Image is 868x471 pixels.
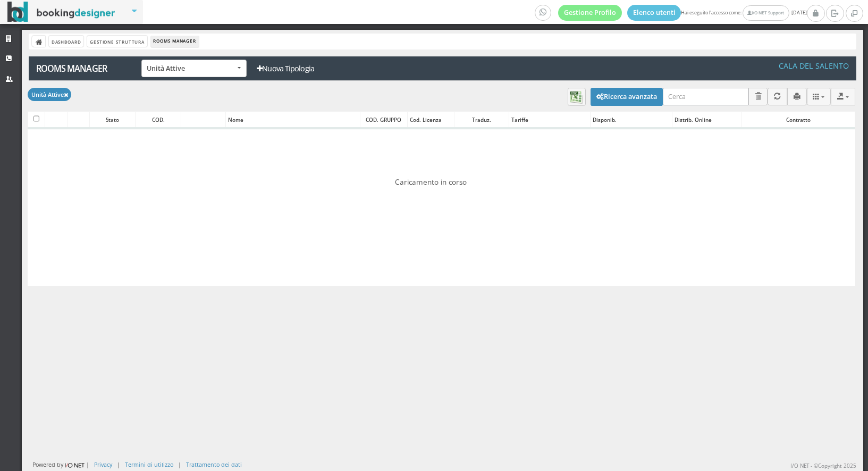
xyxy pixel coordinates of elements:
[779,61,849,70] h4: Cala del Salento
[568,88,586,106] button: Download dei risultati in formato CSV
[395,177,467,187] span: Caricamento in corso
[226,112,360,127] div: Nome
[558,5,622,21] a: Gestione Profilo
[672,112,741,127] div: Distrib. online
[125,460,173,468] a: Termini di utilizzo
[141,60,247,77] button: Unità Attive
[768,88,787,105] button: Aggiorna
[136,112,181,127] div: COD.
[831,88,855,105] button: Export
[535,5,807,21] span: Hai eseguito l'accesso come: [DATE]
[569,90,584,104] img: csv-file.png
[509,112,590,127] div: Tariffe
[742,112,854,127] div: Contratto
[591,88,663,106] button: Ricerca avanzata
[360,112,407,127] div: COD. GRUPPO
[29,56,139,80] a: Rooms Manager
[87,36,147,47] a: Gestione Struttura
[147,64,241,72] span: Unità Attive
[178,460,181,468] div: |
[743,5,789,21] a: I/O NET Support
[454,112,509,127] div: Traduz.
[408,112,454,127] div: Cod. Licenza
[591,112,672,127] div: Disponib.
[117,460,120,468] div: |
[250,56,322,80] a: Nuova Tipologia
[90,112,135,127] div: Stato
[663,88,748,105] input: Cerca
[151,36,199,47] li: Rooms Manager
[94,460,112,468] a: Privacy
[7,2,115,22] img: BookingDesigner.com
[28,88,71,101] button: Unità Attive
[32,460,89,469] div: Powered by |
[49,36,83,47] a: Dashboard
[63,461,86,469] img: ionet_small_logo.png
[627,5,681,21] a: Elenco utenti
[186,460,242,468] a: Trattamento dei dati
